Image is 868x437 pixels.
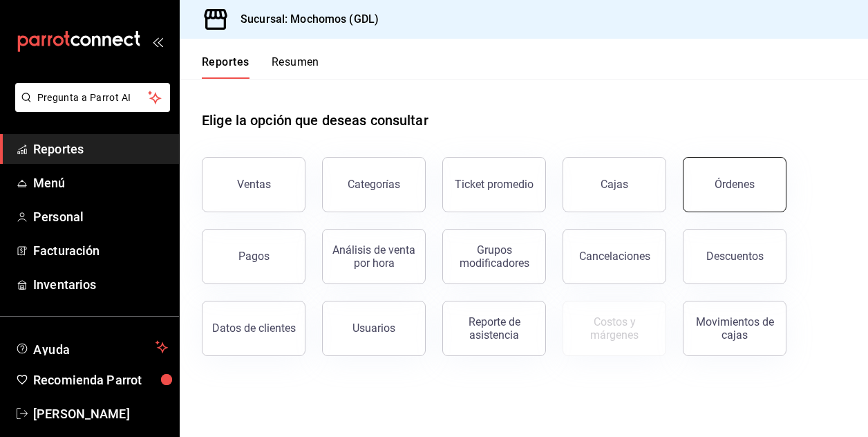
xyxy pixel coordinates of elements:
[706,250,764,263] div: Descuentos
[152,36,163,47] button: open_drawer_menu
[33,277,96,292] font: Inventarios
[692,315,777,342] div: Movimientos de cajas
[212,322,296,335] div: Datos de clientes
[33,339,150,355] span: Ayuda
[37,91,149,105] span: Pregunta a Parrot AI
[348,178,400,191] div: Categorías
[202,55,319,79] div: Pestañas de navegación
[563,157,666,212] a: Cajas
[563,301,666,356] button: Contrata inventarios para ver este reporte
[202,157,305,212] button: Ventas
[272,55,319,79] button: Resumen
[202,301,305,356] button: Datos de clientes
[33,142,84,156] font: Reportes
[455,178,534,191] div: Ticket promedio
[683,301,786,356] button: Movimientos de cajas
[33,243,100,258] font: Facturación
[202,229,305,284] button: Pagos
[579,250,650,263] div: Cancelaciones
[683,157,786,212] button: Órdenes
[229,11,379,28] h3: Sucursal: Mochomos (GDL)
[322,301,426,356] button: Usuarios
[238,250,270,263] div: Pagos
[442,229,546,284] button: Grupos modificadores
[322,157,426,212] button: Categorías
[322,229,426,284] button: Análisis de venta por hora
[572,315,657,342] div: Costos y márgenes
[601,176,629,193] div: Cajas
[202,110,428,131] h1: Elige la opción que deseas consultar
[563,229,666,284] button: Cancelaciones
[331,243,417,270] div: Análisis de venta por hora
[683,229,786,284] button: Descuentos
[451,315,537,342] div: Reporte de asistencia
[237,178,271,191] div: Ventas
[202,55,249,69] font: Reportes
[10,100,170,115] a: Pregunta a Parrot AI
[352,322,395,335] div: Usuarios
[442,301,546,356] button: Reporte de asistencia
[33,210,84,224] font: Personal
[33,407,130,421] font: [PERSON_NAME]
[715,178,755,191] div: Órdenes
[451,243,537,270] div: Grupos modificadores
[442,157,546,212] button: Ticket promedio
[33,373,142,387] font: Recomienda Parrot
[15,83,170,112] button: Pregunta a Parrot AI
[33,176,66,190] font: Menú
